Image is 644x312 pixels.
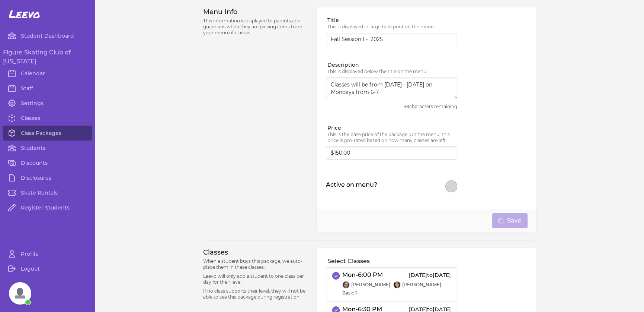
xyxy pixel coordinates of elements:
label: Select Classes [327,257,457,266]
button: select date [332,272,340,280]
div: Open chat [9,282,31,305]
a: Class Packages [3,126,92,141]
span: 98 characters remaining [326,104,457,110]
a: Calendar [3,66,92,81]
h3: Menu Info [203,7,308,16]
span: [PERSON_NAME] [351,282,390,288]
a: Staff [3,81,92,96]
p: This is the base price of the package. On the menu, this price is pro-rated based on how many cla... [327,132,457,144]
a: Profile [3,246,92,261]
label: Title [327,16,457,24]
h3: Figure Skating Club of [US_STATE] [3,48,92,66]
a: Students [3,141,92,155]
label: Description [327,61,457,69]
input: Tuesdays - 5:00 PM [326,33,457,46]
span: [DATE] to [DATE] [409,271,451,279]
input: $120.00 [326,146,457,160]
span: [PERSON_NAME] [402,282,441,288]
span: Leevo [9,7,40,21]
label: Active on menu? [326,180,377,189]
h3: Classes [203,248,308,257]
a: Logout [3,261,92,276]
p: This is displayed below the title on the menu. [327,69,457,75]
p: This is displayed in large bold print on the menu. [327,24,457,30]
a: Register Students [3,200,92,215]
textarea: Classes will be from [DATE] - [DATE] on Mondays from 6-7. No Class on [DATE] ([DATE]) [326,78,457,99]
span: Basic 1 [342,290,451,296]
a: Student Dashboard [3,28,92,43]
p: When a student buys this package, we auto-place them in these classes. [203,258,308,270]
p: If no class supports their level, they will not be able to see this package during registration. [203,288,308,300]
label: Price [327,124,457,132]
a: Discounts [3,155,92,170]
p: This information is displayed to parents and guardians when they are picking items from your menu... [203,18,308,36]
button: Save [492,213,528,228]
a: Skate Rentals [3,185,92,200]
span: Mon - 6:00 PM [342,271,383,280]
a: Disclosures [3,170,92,185]
a: Classes [3,111,92,126]
a: Settings [3,96,92,111]
p: Leevo will only add a student to one class per day for their level. [203,273,308,285]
